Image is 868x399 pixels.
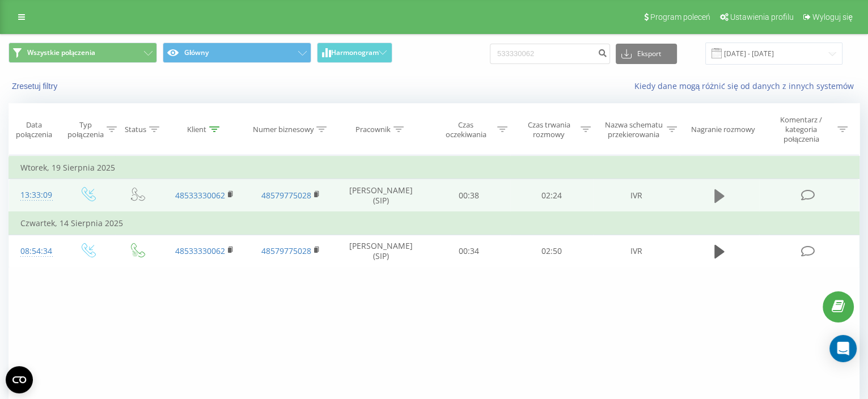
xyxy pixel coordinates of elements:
div: Komentarz / kategoria połączenia [768,115,835,144]
button: Zresetuj filtry [9,81,63,91]
div: Typ połączenia [67,120,103,139]
td: Wtorek, 19 Sierpnia 2025 [9,156,859,179]
div: 13:33:09 [20,184,50,206]
td: [PERSON_NAME] (SIP) [335,179,427,213]
div: Open Intercom Messenger [829,335,857,362]
div: Czas oczekiwania [438,120,495,139]
td: 02:24 [510,179,593,213]
a: 48579775028 [261,245,311,256]
span: Ustawienia profilu [730,12,794,22]
div: Numer biznesowy [252,125,314,134]
div: Klient [187,125,206,134]
div: Czas trwania rozmowy [520,120,578,139]
div: Data połączenia [9,120,59,139]
button: Eksport [616,44,677,64]
input: Wyszukiwanie według numeru [490,44,610,64]
span: Wyloguj się [812,12,853,22]
div: Nazwa schematu przekierowania [604,120,664,139]
div: Status [125,125,146,134]
td: 02:50 [510,235,593,268]
button: Główny [163,43,311,63]
td: 00:34 [427,235,510,268]
div: Nagranie rozmowy [691,125,755,134]
span: Program poleceń [650,12,710,22]
a: 48533330062 [175,190,225,201]
td: Czwartek, 14 Sierpnia 2025 [9,212,859,235]
button: Harmonogram [317,43,392,63]
div: 08:54:34 [20,240,50,262]
button: Wszystkie połączenia [9,43,157,63]
td: [PERSON_NAME] (SIP) [335,235,427,268]
td: IVR [593,179,679,213]
span: Wszystkie połączenia [27,48,95,57]
a: 48579775028 [261,190,311,201]
button: Open CMP widget [6,366,33,393]
td: IVR [593,235,679,268]
a: Kiedy dane mogą różnić się od danych z innych systemów [634,80,859,91]
span: Harmonogram [331,49,379,57]
a: 48533330062 [175,245,225,256]
td: 00:38 [427,179,510,213]
div: Pracownik [355,125,391,134]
